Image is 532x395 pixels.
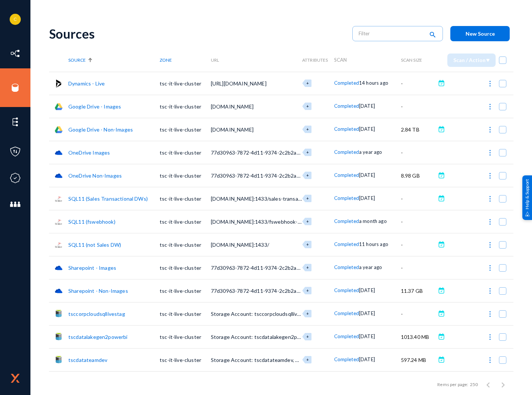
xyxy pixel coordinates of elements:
span: Storage Account: tscdatateamdev, Container: undefined [211,357,346,363]
img: microsoftdynamics365.svg [55,80,63,88]
span: New Source [466,30,495,37]
td: tsc-it-live-cluster [160,210,211,233]
img: icon-more.svg [486,218,494,226]
span: Zone [160,57,172,63]
span: [DOMAIN_NAME]:1433/sales-transactional-dev,sales-transactional-stage,sales-transactional-live [211,195,443,202]
td: 8.98 GB [401,164,436,187]
td: tsc-it-live-cluster [160,72,211,95]
a: Sharepoint - Images [68,265,116,271]
img: gdrive.png [55,103,63,111]
span: [DOMAIN_NAME] [211,103,254,110]
td: - [401,95,436,118]
span: 77d30963-7872-4d11-9374-2c2b2a12ad65 [211,265,314,271]
mat-icon: search [428,30,437,40]
td: - [401,141,436,164]
img: icon-more.svg [486,126,494,133]
span: Completed [334,149,359,155]
img: azurestorage.svg [55,310,63,318]
img: help_support.svg [525,211,530,216]
a: SQL11 (Sales Transactional DWs) [68,195,148,202]
td: tsc-it-live-cluster [160,187,211,210]
td: tsc-it-live-cluster [160,279,211,302]
img: azurestorage.svg [55,333,63,341]
span: [DATE] [359,195,375,201]
a: tsccorpcloudsqllivestag [68,311,125,317]
img: sqlserver.png [55,195,63,203]
img: icon-more.svg [486,333,494,341]
img: icon-more.svg [486,287,494,295]
img: icon-more.svg [486,80,494,87]
span: 77d30963-7872-4d11-9374-2c2b2a12ad65 [211,288,314,294]
span: [DATE] [359,333,375,339]
span: a year ago [359,264,382,270]
td: tsc-it-live-cluster [160,233,211,256]
span: Scan [334,57,347,63]
span: Completed [334,172,359,178]
button: New Source [450,26,510,41]
span: Source [68,57,86,63]
td: tsc-it-live-cluster [160,141,211,164]
img: icon-inventory.svg [10,48,21,59]
span: Storage Account: tscdatalakegen2powerbi, Container: undefined [211,334,367,340]
img: 1687c577c4dc085bd5ba4471514e2ea1 [10,14,21,25]
img: icon-sources.svg [10,82,21,93]
span: a year ago [359,149,382,155]
td: - [401,210,436,233]
img: azurestorage.svg [55,356,63,364]
span: Completed [334,126,359,132]
span: [DATE] [359,356,375,362]
img: gdrive.png [55,126,63,134]
span: [DATE] [359,310,375,316]
td: - [401,256,436,279]
img: icon-more.svg [486,103,494,110]
div: 250 [470,381,478,388]
a: SQL11 (fswebhook) [68,218,115,225]
td: 11.37 GB [401,279,436,302]
span: Completed [334,195,359,201]
span: URL [211,57,219,63]
span: Completed [334,80,359,86]
td: tsc-it-live-cluster [160,118,211,141]
span: Completed [334,103,359,109]
span: [DOMAIN_NAME] [211,126,254,133]
td: - [401,302,436,325]
div: Sources [49,26,345,41]
td: - [401,187,436,210]
span: Completed [334,310,359,316]
td: 1013.40 MB [401,325,436,348]
span: 77d30963-7872-4d11-9374-2c2b2a12ad65 [211,172,314,179]
span: Storage Account: tsccorpcloudsqllivestag, Container: undefined [211,311,364,317]
span: Completed [334,264,359,270]
img: icon-policies.svg [10,146,21,157]
img: icon-more.svg [486,310,494,318]
button: Previous page [481,377,496,392]
div: Source [68,57,160,63]
td: tsc-it-live-cluster [160,302,211,325]
span: Completed [334,356,359,362]
span: + [306,334,309,339]
td: tsc-it-live-cluster [160,95,211,118]
img: icon-more.svg [486,172,494,179]
img: icon-members.svg [10,199,21,210]
input: Filter [359,28,424,39]
span: 11 hours ago [359,241,388,247]
img: onedrive.png [55,264,63,272]
span: a month ago [359,218,387,224]
a: Sharepoint - Non-Images [68,288,128,294]
span: Completed [334,333,359,339]
td: - [401,233,436,256]
span: + [306,104,309,109]
a: OneDrive Non-Images [68,172,122,179]
span: Attributes [302,57,328,63]
span: + [306,173,309,178]
span: + [306,196,309,201]
td: 597.24 MB [401,348,436,371]
span: 77d30963-7872-4d11-9374-2c2b2a12ad65 [211,149,314,156]
td: tsc-it-live-cluster [160,256,211,279]
span: + [306,357,309,362]
span: [DATE] [359,287,375,293]
td: tsc-it-live-cluster [160,371,211,394]
span: + [306,265,309,270]
span: [DATE] [359,126,375,132]
span: + [306,127,309,132]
